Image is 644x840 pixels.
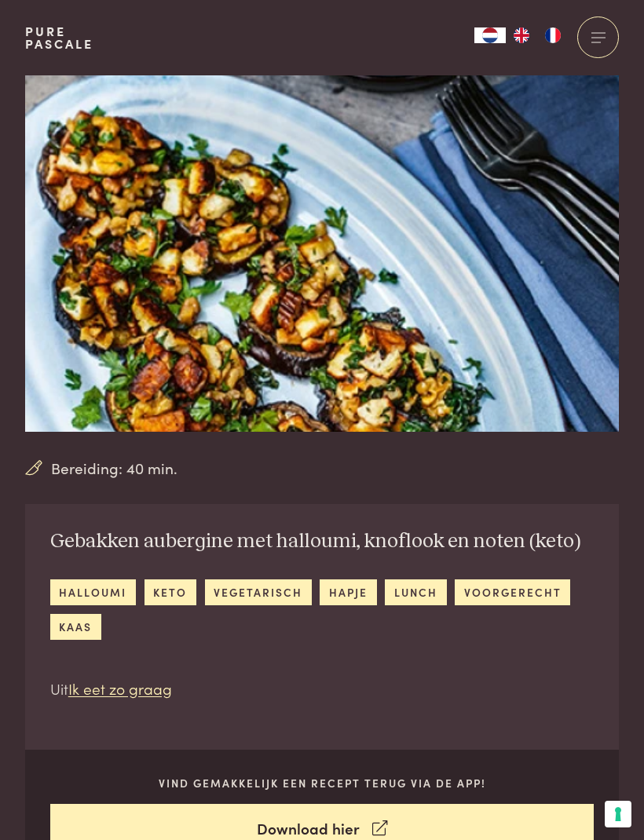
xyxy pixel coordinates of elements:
[51,457,177,480] span: Bereiding: 40 min.
[50,677,595,700] p: Uit
[145,579,196,605] a: keto
[506,27,537,43] a: EN
[506,27,569,43] ul: Language list
[25,25,93,50] a: PurePascale
[474,27,569,43] aside: Language selected: Nederlands
[50,614,101,640] a: kaas
[605,801,631,827] button: Uw voorkeuren voor toestemming voor trackingtechnologieën
[474,27,506,43] div: Language
[537,27,569,43] a: FR
[50,579,136,605] a: halloumi
[68,677,172,699] a: Ik eet zo graag
[205,579,312,605] a: vegetarisch
[474,27,506,43] a: NL
[50,529,595,554] h2: Gebakken aubergine met halloumi, knoflook en noten (keto)
[50,775,595,791] p: Vind gemakkelijk een recept terug via de app!
[385,579,446,605] a: lunch
[320,579,376,605] a: hapje
[455,579,570,605] a: voorgerecht
[25,75,619,432] img: Gebakken aubergine met halloumi, knoflook en noten (keto)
